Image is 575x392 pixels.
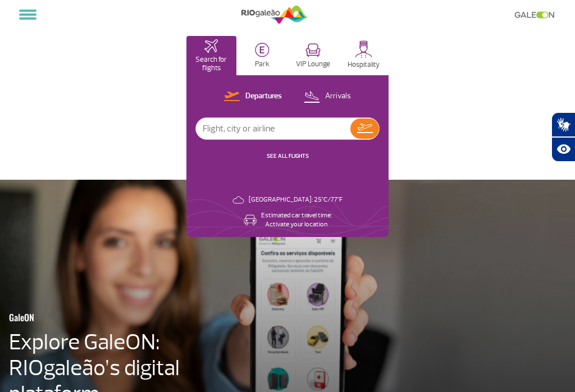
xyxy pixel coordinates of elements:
[296,60,330,69] p: VIP Lounge
[186,36,236,75] button: Search for flights
[255,60,270,69] p: Park
[300,89,354,104] button: Arrivals
[261,211,332,229] p: Estimated car travel time: Activate your location
[355,40,372,58] img: hospitality.svg
[249,195,343,204] p: [GEOGRAPHIC_DATA]: 25°C/77°F
[263,152,312,161] button: SEE ALL FLIGHTS
[325,91,351,102] p: Arrivals
[196,118,350,139] input: Flight, city or airline
[221,89,285,104] button: Departures
[305,43,321,57] img: vipRoom.svg
[9,306,197,329] h3: GaleON
[255,43,270,57] img: carParkingHome.svg
[267,152,309,159] a: SEE ALL FLIGHTS
[238,36,287,75] button: Park
[551,112,575,137] button: Abrir tradutor de língua de sinais.
[551,137,575,162] button: Abrir recursos assistivos.
[245,91,282,102] p: Departures
[339,36,389,75] button: Hospitality
[551,112,575,162] div: Plugin de acessibilidade da Hand Talk.
[192,56,231,72] p: Search for flights
[204,39,218,53] img: airplaneHomeActive.svg
[288,36,338,75] button: VIP Lounge
[348,61,380,69] p: Hospitality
